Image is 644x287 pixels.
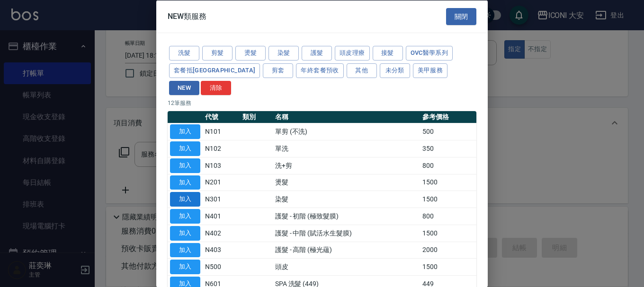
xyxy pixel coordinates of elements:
button: 美甲服務 [413,63,448,78]
button: 剪套 [263,63,293,78]
button: 關閉 [446,8,476,25]
button: 未分類 [380,63,410,78]
span: NEW類服務 [168,11,206,21]
td: 1500 [420,225,476,242]
button: 其他 [347,63,377,78]
button: NEW [169,80,199,95]
th: 名稱 [273,111,420,123]
th: 參考價格 [420,111,476,123]
td: 350 [420,140,476,157]
td: N500 [203,258,240,275]
td: 500 [420,123,476,140]
td: N103 [203,157,240,174]
button: 加入 [170,226,200,240]
td: 染髮 [273,191,420,208]
td: 2000 [420,242,476,259]
td: 單洗 [273,140,420,157]
button: 染髮 [268,46,299,61]
td: 護髮 - 初階 (極致髮膜) [273,208,420,225]
td: 單剪 (不洗) [273,123,420,140]
td: 頭皮 [273,258,420,275]
button: 年終套餐預收 [296,63,343,78]
td: 800 [420,157,476,174]
th: 代號 [203,111,240,123]
button: 加入 [170,260,200,274]
th: 類別 [240,111,273,123]
button: 剪髮 [202,46,233,61]
button: 頭皮理療 [335,46,370,61]
td: N402 [203,225,240,242]
td: N403 [203,242,240,259]
td: N101 [203,123,240,140]
button: 加入 [170,192,200,207]
button: 加入 [170,175,200,190]
button: 洗髮 [169,46,199,61]
p: 12 筆服務 [168,99,476,107]
button: 加入 [170,243,200,257]
button: 加入 [170,209,200,224]
button: 清除 [201,80,231,95]
td: N301 [203,191,240,208]
td: N201 [203,174,240,191]
td: 護髮 - 高階 (極光蘊) [273,242,420,259]
td: 800 [420,208,476,225]
td: 1500 [420,258,476,275]
button: ovc醫學系列 [406,46,453,61]
button: 接髮 [373,46,403,61]
td: N102 [203,140,240,157]
button: 加入 [170,158,200,173]
button: 加入 [170,141,200,156]
button: 護髮 [302,46,332,61]
td: N401 [203,208,240,225]
button: 加入 [170,124,200,139]
td: 1500 [420,174,476,191]
button: 套餐抵[GEOGRAPHIC_DATA] [169,63,260,78]
td: 護髮 - 中階 (賦活水生髮膜) [273,225,420,242]
td: 燙髮 [273,174,420,191]
td: 1500 [420,191,476,208]
td: 洗+剪 [273,157,420,174]
button: 燙髮 [235,46,266,61]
